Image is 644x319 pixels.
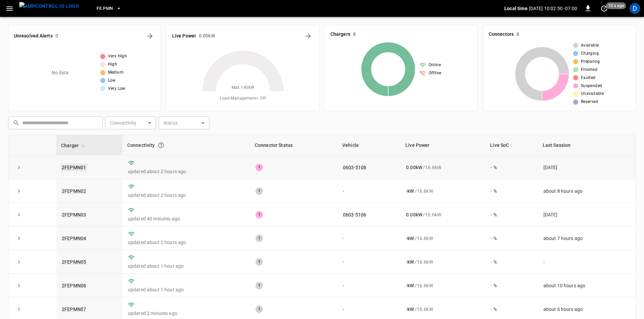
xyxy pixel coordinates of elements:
[62,212,86,217] a: 2FEPMN03
[485,179,538,203] td: - %
[529,5,577,12] p: [DATE] 10:02:50 -07:00
[14,186,24,196] button: expand row
[343,165,366,170] a: 0603-5108
[108,77,116,84] span: Low
[504,5,528,12] p: Local time
[516,31,519,38] h6: 8
[127,139,245,151] div: Connectivity
[256,282,263,289] div: 1
[406,259,480,265] div: / 16.6 kW
[232,84,254,91] span: Max. 140 kW
[338,135,401,156] th: Vehicle
[406,235,480,242] div: / 16.6 kW
[538,203,636,227] td: [DATE]
[343,212,366,217] a: 0603-5106
[485,203,538,227] td: - %
[303,31,314,42] button: Energy Overview
[128,239,245,246] p: updated about 2 hours ago
[538,274,636,297] td: about 10 hours ago
[94,2,124,15] button: FE.PMN
[406,306,480,313] div: / 16.6 kW
[338,250,401,274] td: -
[128,263,245,269] p: updated about 1 hour ago
[599,3,610,14] button: set refresh interval
[256,235,263,242] div: 1
[256,164,263,171] div: 1
[581,90,604,97] span: Unavailable
[581,50,599,57] span: Charging
[338,274,401,297] td: -
[62,188,86,194] a: 2FEPMN02
[338,179,401,203] td: -
[581,58,600,65] span: Preparing
[14,162,24,172] button: expand row
[256,258,263,266] div: 1
[406,188,480,194] div: / 16.6 kW
[62,307,86,312] a: 2FEPMN07
[52,69,69,76] p: No data
[406,282,480,289] div: / 16.6 kW
[581,42,599,49] span: Available
[250,135,338,156] th: Connector Status
[128,215,245,222] p: updated 40 minutes ago
[62,236,86,241] a: 2FEPMN04
[538,135,636,156] th: Last Session
[14,210,24,220] button: expand row
[406,282,414,289] p: - kW
[330,31,350,38] h6: Chargers
[108,61,117,68] span: High
[256,305,263,313] div: 1
[538,156,636,179] td: [DATE]
[144,31,155,42] button: All Alerts
[429,62,441,69] span: Online
[155,139,167,151] button: Connection between the charger and our software.
[406,306,414,313] p: - kW
[581,83,602,89] span: Suspended
[55,32,58,40] h6: 0
[108,69,124,76] span: Medium
[60,163,87,171] a: 2FEPMN01
[629,3,640,14] div: profile-icon
[406,211,480,218] div: / 16.6 kW
[538,227,636,250] td: about 7 hours ago
[61,141,87,150] span: Charger
[606,2,626,9] span: 10 s ago
[406,188,414,194] p: - kW
[108,53,127,60] span: Very High
[14,233,24,243] button: expand row
[485,250,538,274] td: - %
[220,95,266,102] span: Load Management = Off
[485,227,538,250] td: - %
[485,156,538,179] td: - %
[199,32,215,40] h6: 0.00 kW
[14,304,24,314] button: expand row
[128,310,245,317] p: updated 2 minutes ago
[256,187,263,195] div: 1
[581,67,597,73] span: Finished
[128,192,245,198] p: updated about 2 hours ago
[128,286,245,293] p: updated about 1 hour ago
[581,99,598,105] span: Reserved
[108,85,126,92] span: Very Low
[62,283,86,288] a: 2FEPMN06
[406,164,422,171] p: 0.00 kW
[353,31,356,38] h6: 8
[406,164,480,171] div: / 16.6 kW
[19,2,79,10] img: ampcontrol.io logo
[581,75,596,81] span: Faulted
[429,70,441,77] span: Offline
[538,179,636,203] td: about 8 hours ago
[538,250,636,274] td: -
[14,32,53,40] h6: Unresolved Alerts
[172,32,196,40] h6: Live Power
[62,259,86,265] a: 2FEPMN05
[406,211,422,218] p: 0.00 kW
[406,259,414,265] p: - kW
[256,211,263,218] div: 1
[401,135,485,156] th: Live Power
[338,227,401,250] td: -
[97,5,113,12] span: FE.PMN
[485,274,538,297] td: - %
[489,31,514,38] h6: Connectors
[485,135,538,156] th: Live SoC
